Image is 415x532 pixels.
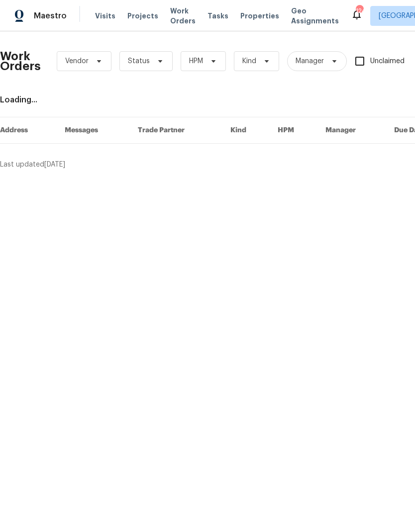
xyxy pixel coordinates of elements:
span: Properties [240,11,279,21]
span: HPM [189,56,203,66]
th: HPM [270,117,317,144]
span: Kind [242,56,256,66]
span: Status [128,56,150,66]
th: Messages [57,117,130,144]
span: Geo Assignments [291,6,339,26]
span: Unclaimed [370,56,405,67]
span: Tasks [207,12,228,19]
span: Manager [296,56,324,66]
th: Manager [317,117,386,144]
span: Work Orders [170,6,196,26]
th: Trade Partner [130,117,223,144]
span: Maestro [34,11,67,21]
div: 124 [356,6,363,16]
span: Vendor [65,56,89,66]
th: Kind [222,117,270,144]
span: Visits [95,11,115,21]
span: [DATE] [44,161,65,168]
span: Projects [127,11,158,21]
